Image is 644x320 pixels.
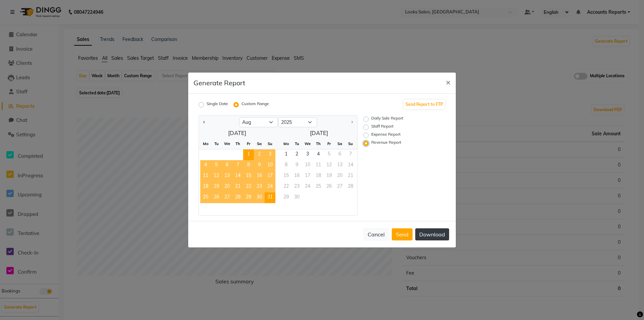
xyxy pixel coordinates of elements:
[211,182,222,192] span: 19
[254,192,265,203] span: 30
[243,171,254,182] span: 15
[194,78,245,88] h5: Generate Report
[254,160,265,171] span: 9
[404,100,445,109] button: Send Report to FTP
[254,171,265,182] span: 16
[291,138,302,149] div: Tu
[278,117,317,127] select: Select year
[222,171,232,182] span: 13
[243,138,254,149] div: Fr
[371,139,401,147] label: Revenue Report
[232,171,243,182] div: Thursday, August 14, 2025
[446,77,450,87] span: ×
[265,149,275,160] div: Sunday, August 3, 2025
[211,171,222,182] span: 12
[211,182,222,192] div: Tuesday, August 19, 2025
[211,192,222,203] div: Tuesday, August 26, 2025
[243,149,254,160] div: Friday, August 1, 2025
[324,138,334,149] div: Fr
[334,138,345,149] div: Sa
[291,149,302,160] span: 2
[363,228,389,241] button: Cancel
[265,182,275,192] div: Sunday, August 24, 2025
[313,138,324,149] div: Th
[243,160,254,171] div: Friday, August 8, 2025
[222,192,232,203] span: 27
[291,149,302,160] div: Tuesday, September 2, 2025
[232,182,243,192] div: Thursday, August 21, 2025
[345,138,356,149] div: Su
[265,192,275,203] div: Sunday, August 31, 2025
[232,160,243,171] span: 7
[302,149,313,160] span: 3
[243,182,254,192] span: 22
[415,228,449,240] button: Download
[254,171,265,182] div: Saturday, August 16, 2025
[243,171,254,182] div: Friday, August 15, 2025
[200,160,211,171] div: Monday, August 4, 2025
[254,138,265,149] div: Sa
[222,192,232,203] div: Wednesday, August 27, 2025
[200,160,211,171] span: 4
[211,160,222,171] div: Tuesday, August 5, 2025
[232,192,243,203] div: Thursday, August 28, 2025
[254,182,265,192] span: 23
[200,192,211,203] span: 25
[281,149,291,160] div: Monday, September 1, 2025
[243,192,254,203] div: Friday, August 29, 2025
[265,149,275,160] span: 3
[211,192,222,203] span: 26
[222,160,232,171] div: Wednesday, August 6, 2025
[232,182,243,192] span: 21
[239,117,278,127] select: Select month
[302,149,313,160] div: Wednesday, September 3, 2025
[265,138,275,149] div: Su
[265,182,275,192] span: 24
[222,182,232,192] div: Wednesday, August 20, 2025
[265,160,275,171] div: Sunday, August 10, 2025
[200,192,211,203] div: Monday, August 25, 2025
[243,149,254,160] span: 1
[281,138,291,149] div: Mo
[254,149,265,160] div: Saturday, August 2, 2025
[243,192,254,203] span: 29
[211,160,222,171] span: 5
[222,171,232,182] div: Wednesday, August 13, 2025
[254,182,265,192] div: Saturday, August 23, 2025
[371,123,393,131] label: Staff Report
[241,101,269,109] label: Custom Range
[302,138,313,149] div: We
[200,182,211,192] span: 18
[371,131,400,139] label: Expense Report
[211,138,222,149] div: Tu
[200,171,211,182] span: 11
[232,138,243,149] div: Th
[313,149,324,160] span: 4
[392,228,413,240] button: Send
[200,182,211,192] div: Monday, August 18, 2025
[281,149,291,160] span: 1
[200,138,211,149] div: Mo
[371,115,403,123] label: Daily Sale Report
[265,160,275,171] span: 10
[202,117,207,128] button: Previous month
[222,160,232,171] span: 6
[265,192,275,203] span: 31
[207,101,228,109] label: Single Date
[254,192,265,203] div: Saturday, August 30, 2025
[222,138,232,149] div: We
[222,182,232,192] span: 20
[200,171,211,182] div: Monday, August 11, 2025
[254,160,265,171] div: Saturday, August 9, 2025
[313,149,324,160] div: Thursday, September 4, 2025
[440,73,456,91] button: Close
[211,171,222,182] div: Tuesday, August 12, 2025
[232,192,243,203] span: 28
[243,160,254,171] span: 8
[232,171,243,182] span: 14
[265,171,275,182] span: 17
[265,171,275,182] div: Sunday, August 17, 2025
[254,149,265,160] span: 2
[232,160,243,171] div: Thursday, August 7, 2025
[243,182,254,192] div: Friday, August 22, 2025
